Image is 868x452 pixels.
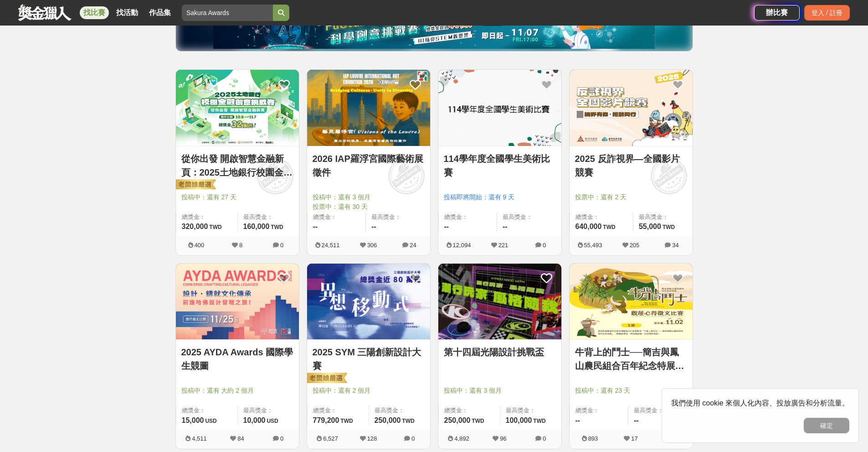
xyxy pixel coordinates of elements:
[804,418,849,433] button: 確定
[182,416,204,424] span: 15,000
[313,202,425,212] span: 投票中：還有 30 天
[195,242,205,249] span: 400
[575,192,687,202] span: 投票中：還有 2 天
[307,264,430,340] a: Cover Image
[533,418,545,424] span: TWD
[237,435,244,442] span: 84
[663,224,675,230] span: TWD
[570,264,693,340] a: Cover Image
[503,223,508,230] span: --
[444,192,556,202] span: 投稿即將開始：還有 9 天
[313,192,425,202] span: 投稿中：還有 3 個月
[575,345,687,373] a: 牛背上的鬥士──簡吉與鳳山農民組合百年紀念特展觀展心得 徵文比賽
[181,386,293,395] span: 投稿中：還有 大約 2 個月
[671,399,849,407] span: 我們使用 cookie 來個人化內容、投放廣告和分析流量。
[570,70,693,146] img: Cover Image
[454,435,469,442] span: 4,892
[634,416,639,424] span: --
[438,70,561,146] img: Cover Image
[506,416,532,424] span: 100,000
[410,242,416,249] span: 24
[239,242,242,249] span: 8
[271,224,283,230] span: TWD
[584,242,602,249] span: 55,493
[313,416,339,424] span: 779,200
[375,406,425,415] span: 最高獎金：
[438,264,561,340] img: Cover Image
[754,5,800,21] a: 辦比賽
[323,435,338,442] span: 6,527
[575,386,687,395] span: 投稿中：還有 23 天
[313,223,318,230] span: --
[267,418,278,424] span: USD
[174,179,216,192] img: 老闆娘嚴選
[313,386,425,395] span: 投稿中：還有 2 個月
[280,242,283,249] span: 0
[181,152,293,179] a: 從你出發 開啟智慧金融新頁：2025土地銀行校園金融創意挑戰賽
[444,213,492,222] span: 總獎金：
[543,242,546,249] span: 0
[402,418,414,424] span: TWD
[630,242,640,249] span: 205
[444,223,449,230] span: --
[603,224,615,230] span: TWD
[639,223,661,230] span: 55,000
[371,223,376,230] span: --
[498,242,508,249] span: 221
[375,416,401,424] span: 250,000
[80,6,109,19] a: 找比賽
[313,213,360,222] span: 總獎金：
[182,213,232,222] span: 總獎金：
[444,345,556,359] a: 第十四屆光陽設計挑戰盃
[506,406,556,415] span: 最高獎金：
[438,264,561,340] a: Cover Image
[182,223,208,230] span: 320,000
[181,345,293,373] a: 2025 AYDA Awards 國際學生競圖
[411,435,415,442] span: 0
[305,372,347,385] img: 老闆娘嚴選
[213,8,655,49] img: d7d77a4d-7f79-492d-886e-2417aac7d34c.jpg
[209,224,221,230] span: TWD
[181,192,293,202] span: 投稿中：還有 27 天
[280,435,283,442] span: 0
[307,264,430,340] img: Cover Image
[182,406,232,415] span: 總獎金：
[313,406,363,415] span: 總獎金：
[444,386,556,395] span: 投稿中：還有 3 個月
[113,6,142,19] a: 找活動
[672,242,678,249] span: 34
[575,416,580,424] span: --
[176,264,299,340] a: Cover Image
[503,213,556,222] span: 最高獎金：
[804,5,850,21] div: 登入 / 註冊
[639,213,687,222] span: 最高獎金：
[575,223,602,230] span: 640,000
[243,213,293,222] span: 最高獎金：
[472,418,484,424] span: TWD
[500,435,506,442] span: 96
[575,406,623,415] span: 總獎金：
[371,213,425,222] span: 最高獎金：
[243,223,270,230] span: 160,000
[145,6,175,19] a: 作品集
[182,5,273,21] input: 有長照挺你，care到心坎裡！青春出手，拍出照顧 影音徵件活動
[543,435,546,442] span: 0
[192,435,207,442] span: 4,511
[176,264,299,340] img: Cover Image
[631,435,637,442] span: 17
[176,70,299,146] img: Cover Image
[322,242,340,249] span: 24,511
[307,70,430,146] img: Cover Image
[444,152,556,179] a: 114學年度全國學生美術比賽
[634,406,687,415] span: 最高獎金：
[575,213,627,222] span: 總獎金：
[367,242,377,249] span: 306
[588,435,598,442] span: 893
[444,406,494,415] span: 總獎金：
[243,406,293,415] span: 最高獎金：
